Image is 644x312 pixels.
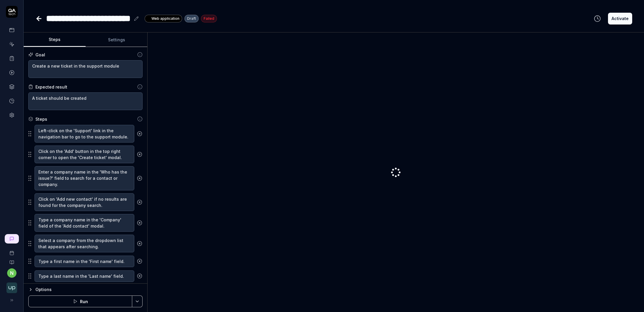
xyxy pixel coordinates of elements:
[2,246,21,255] a: Book a call with us
[134,270,145,282] button: Remove step
[28,255,143,267] div: Suggestions
[35,84,67,90] div: Expected result
[35,286,143,293] div: Options
[28,295,132,307] button: Run
[28,214,143,232] div: Suggestions
[7,268,17,278] button: n
[6,282,17,293] img: Upsales Logo
[608,13,632,24] button: Activate
[28,125,143,143] div: Suggestions
[134,217,145,229] button: Remove step
[28,193,143,211] div: Suggestions
[145,14,182,22] a: Web application
[184,15,199,22] div: Draft
[35,116,47,122] div: Steps
[2,278,21,294] button: Upsales Logo
[134,255,145,267] button: Remove step
[201,15,217,22] div: Failed
[35,52,45,58] div: Goal
[86,33,148,47] button: Settings
[28,286,143,293] button: Options
[28,166,143,190] div: Suggestions
[28,270,143,282] div: Suggestions
[28,145,143,164] div: Suggestions
[2,255,21,265] a: Documentation
[28,234,143,253] div: Suggestions
[590,13,604,24] button: View version history
[134,172,145,184] button: Remove step
[134,128,145,140] button: Remove step
[134,148,145,160] button: Remove step
[134,238,145,249] button: Remove step
[24,33,86,47] button: Steps
[151,16,179,21] span: Web application
[134,196,145,208] button: Remove step
[5,234,19,244] a: New conversation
